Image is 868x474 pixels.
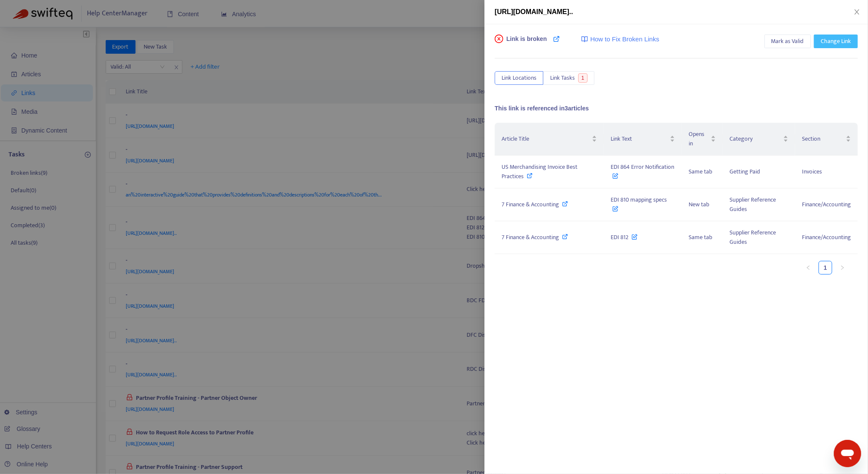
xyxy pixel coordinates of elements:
[611,162,674,181] span: EDI 864 Error Notification
[723,123,795,156] th: Category
[689,232,712,242] span: Same tab
[836,261,849,275] li: Next Page
[821,37,851,46] span: Change Link
[819,261,832,274] a: 1
[495,35,503,43] span: close-circle
[611,195,667,214] span: EDI 810 mapping specs
[502,134,590,144] span: Article Title
[581,36,588,43] img: image-link
[851,8,863,16] button: Close
[550,73,575,83] span: Link Tasks
[802,232,851,242] span: Finance/Accounting
[611,134,668,144] span: Link Text
[802,261,815,275] li: Previous Page
[730,195,776,214] span: Supplier Reference Guides
[802,261,815,275] button: left
[834,440,861,467] iframe: Button to launch messaging window
[802,199,851,209] span: Finance/Accounting
[581,35,659,44] a: How to Fix Broken Links
[604,123,682,156] th: Link Text
[689,167,712,176] span: Same tab
[495,105,589,112] span: This link is referenced in 3 articles
[802,134,844,144] span: Section
[507,35,547,52] span: Link is broken
[814,35,858,48] button: Change Link
[730,228,776,247] span: Supplier Reference Guides
[590,35,659,44] span: How to Fix Broken Links
[730,167,760,176] span: Getting Paid
[764,35,811,48] button: Mark as Valid
[502,73,536,83] span: Link Locations
[689,199,709,209] span: New tab
[495,8,573,15] span: [URL][DOMAIN_NAME]..
[795,123,858,156] th: Section
[771,37,804,46] span: Mark as Valid
[802,167,822,176] span: Invoices
[854,9,860,15] span: close
[682,123,723,156] th: Opens in
[543,71,594,85] button: Link Tasks1
[689,130,709,148] span: Opens in
[819,261,832,275] li: 1
[836,261,849,275] button: right
[495,123,604,156] th: Article Title
[502,232,559,242] span: 7 Finance & Accounting
[502,199,559,209] span: 7 Finance & Accounting
[611,232,637,242] span: EDI 812
[495,71,543,85] button: Link Locations
[730,134,781,144] span: Category
[578,73,588,83] span: 1
[840,265,845,270] span: right
[806,265,811,270] span: left
[502,162,577,181] span: US Merchandising Invoice Best Practices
